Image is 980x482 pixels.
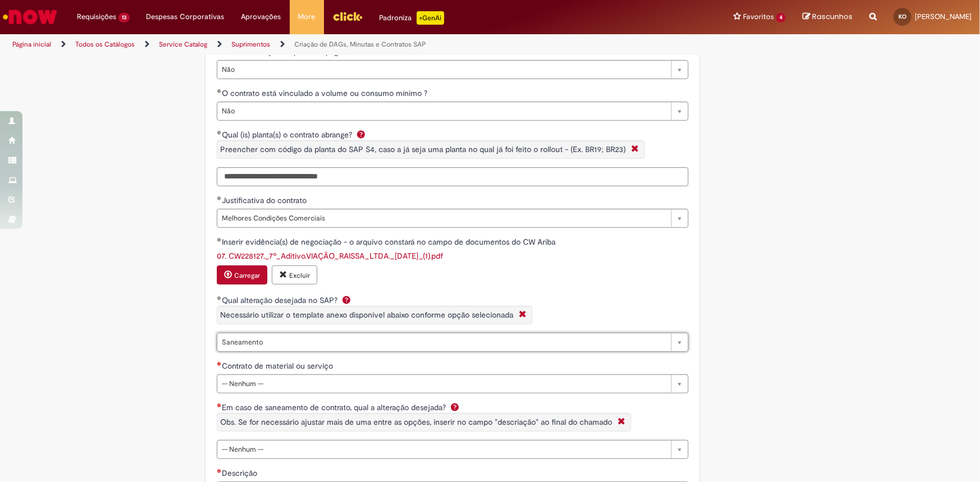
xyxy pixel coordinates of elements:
[899,13,906,20] span: KO
[516,309,529,321] i: Fechar More information Por question_qual_alteracao_desejada_no_sap
[272,265,317,284] button: Excluir anexo 07. CW228127._7º_Aditivo.VIAÇÃO_RAISSA_LTDA._25.11.2024_(1).pdf
[380,11,444,25] div: Padroniza
[222,295,340,305] span: Qual alteração desejada no SAP?
[354,130,368,139] span: Ajuda para Qual (is) planta(s) o contrato abrange?
[220,310,513,320] span: Necessário utilizar o template anexo disponivel abaixo conforme opção selecionada
[234,271,260,280] small: Carregar
[8,34,645,55] ul: Trilhas de página
[615,416,628,428] i: Fechar More information Por question_qual_a_alteracao_desejada
[217,89,222,93] span: Obrigatório Preenchido
[77,11,116,22] span: Requisições
[222,375,666,393] span: -- Nenhum --
[222,468,259,478] span: Descrição
[217,130,222,135] span: Obrigatório Preenchido
[417,11,444,25] p: +GenAi
[222,61,666,79] span: Não
[332,8,363,25] img: click_logo_yellow_360x200.png
[217,361,222,366] span: Necessários
[222,130,354,140] span: Qual (is) planta(s) o contrato abrange?
[217,237,222,242] span: Obrigatório Preenchido
[222,195,309,205] span: Justificativa do contrato
[231,40,270,49] a: Suprimentos
[217,196,222,200] span: Obrigatório Preenchido
[75,40,135,49] a: Todos os Catálogos
[222,88,430,98] span: O contrato está vinculado a volume ou consumo mínimo ?
[12,40,51,49] a: Página inicial
[217,469,222,473] span: Necessários
[628,144,641,155] i: Fechar More information Por question_qual_planta__o_contrato_abrange
[294,40,426,49] a: Criação de DAGs, Minutas e Contratos SAP
[1,6,59,28] img: ServiceNow
[743,11,774,22] span: Favoritos
[159,40,207,49] a: Service Catalog
[915,12,972,21] span: [PERSON_NAME]
[812,11,853,22] span: Rascunhos
[241,11,281,22] span: Aprovações
[118,13,130,22] span: 13
[222,333,666,351] span: Saneamento
[217,167,689,186] input: Qual (is) planta(s) o contrato abrange?
[289,271,310,280] small: Excluir
[448,402,462,411] span: Ajuda para Em caso de saneamento de contrato, qual a alteração desejada?
[222,440,666,458] span: -- Nenhum --
[340,295,353,304] span: Ajuda para Qual alteração desejada no SAP?
[222,209,666,227] span: Melhores Condições Comerciais
[147,11,225,22] span: Despesas Corporativas
[222,102,666,120] span: Não
[222,361,335,371] span: Contrato de material ou serviço
[220,417,612,427] span: Obs. Se for necessário ajustar mais de uma entre as opções, inserir no campo "descriação" ao fina...
[217,403,222,407] span: Necessários
[803,12,853,22] a: Rascunhos
[776,13,786,22] span: 4
[222,47,423,57] span: Houve Alteração do prazo de pagamento do fornecedor?
[220,144,626,154] span: Preencher com código da planta do SAP S4, caso a já seja uma planta no qual já foi feito o rollou...
[222,402,448,412] span: Em caso de saneamento de contrato, qual a alteração desejada?
[217,251,443,261] a: Download de 07. CW228127._7º_Aditivo.VIAÇÃO_RAISSA_LTDA._25.11.2024_(1).pdf
[298,11,316,22] span: More
[217,265,267,284] button: Carregar anexo de Inserir evidência(s) de negociação - o arquivo constará no campo de documentos ...
[217,296,222,300] span: Obrigatório Preenchido
[222,237,558,247] span: Inserir evidência(s) de negociação - o arquivo constará no campo de documentos do CW Ariba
